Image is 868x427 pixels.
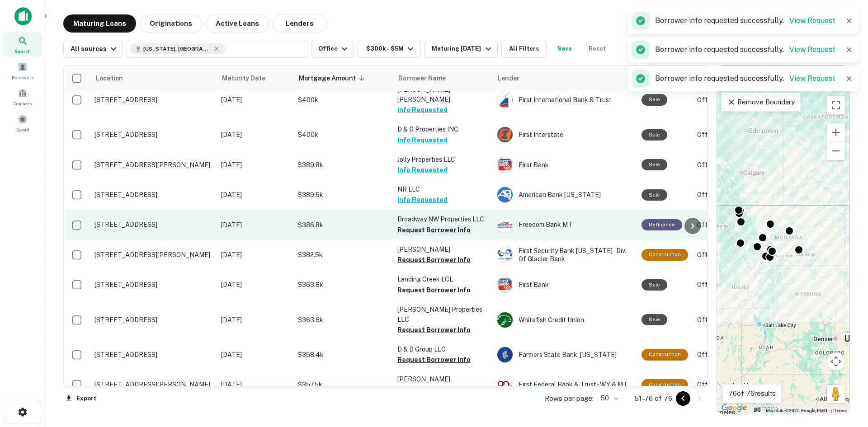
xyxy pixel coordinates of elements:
[12,74,33,81] span: Borrowers
[497,92,632,108] div: First International Bank & Trust
[497,127,513,142] img: picture
[16,126,29,133] span: Saved
[397,274,488,284] p: Landing Creek LCL
[497,376,632,393] div: First Federal Bank & Trust - WY & MT
[397,164,448,175] button: Info Requested
[398,73,446,84] span: Borrower Name
[94,251,212,259] p: [STREET_ADDRESS][PERSON_NAME]
[14,47,31,55] span: Search
[717,66,849,414] div: 0 0
[497,217,632,233] div: Freedom Bank MT
[789,45,835,54] a: View Request
[221,95,289,105] p: [DATE]
[642,189,667,201] div: Sale
[94,161,212,169] p: [STREET_ADDRESS][PERSON_NAME]
[3,32,42,56] a: Search
[492,66,637,91] th: Lender
[393,66,492,91] th: Borrower Name
[221,315,289,325] p: [DATE]
[298,95,388,105] p: $400k
[719,402,749,414] img: Google
[834,408,847,413] a: Terms (opens in new tab)
[397,354,471,365] button: Request Borrower Info
[789,74,835,83] a: View Request
[397,124,488,134] p: D & D Properties INC
[497,377,513,392] img: picture
[397,155,488,164] p: Jolly Properties LLC
[94,131,212,139] p: [STREET_ADDRESS]
[397,225,471,235] button: Request Borrower Info
[206,14,269,33] button: Active Loans
[221,280,289,290] p: [DATE]
[497,157,513,173] img: picture
[298,250,388,260] p: $382.5k
[221,160,289,170] p: [DATE]
[217,66,293,91] th: Maturity Date
[497,347,632,363] div: Farmers State Bank, [US_STATE]
[497,277,632,293] div: First Bank
[642,129,667,141] div: Sale
[298,315,388,325] p: $363.6k
[397,244,488,254] p: [PERSON_NAME]
[655,73,835,84] p: Borrower info requested successfully.
[222,73,277,84] span: Maturity Date
[71,43,119,54] div: All sources
[298,190,388,200] p: $389.6k
[497,157,632,173] div: First Bank
[298,380,388,389] p: $357.5k
[597,392,620,405] div: 50
[676,391,690,406] button: Go to previous page
[728,388,776,399] p: 76 of 76 results
[221,130,289,140] p: [DATE]
[94,351,212,359] p: [STREET_ADDRESS]
[221,350,289,360] p: [DATE]
[642,314,667,325] div: Sale
[94,380,212,389] p: [STREET_ADDRESS][PERSON_NAME]
[298,350,388,360] p: $358.4k
[127,40,307,58] button: [US_STATE], [GEOGRAPHIC_DATA]
[298,220,388,230] p: $386.8k
[397,374,488,384] p: [PERSON_NAME]
[3,58,42,83] div: Borrowers
[497,127,632,143] div: First Interstate
[397,104,448,115] button: Info Requested
[823,355,868,398] iframe: Chat Widget
[497,247,632,263] div: First Security Bank [US_STATE] - Div. Of Glacier Bank
[583,40,612,58] button: Reset
[3,84,42,109] a: Contacts
[498,73,519,84] span: Lender
[545,393,594,404] p: Rows per page:
[754,408,760,412] button: Keyboard shortcuts
[642,94,667,105] div: Sale
[642,279,667,291] div: Sale
[655,44,835,55] p: Borrower info requested successfully.
[94,281,212,289] p: [STREET_ADDRESS]
[397,135,448,145] button: Info Requested
[397,184,488,194] p: NR LLC
[298,280,388,290] p: $363.8k
[94,191,212,199] p: [STREET_ADDRESS]
[90,66,217,91] th: Location
[63,14,136,33] button: Maturing Loans
[221,380,289,389] p: [DATE]
[497,187,632,203] div: American Bank [US_STATE]
[397,344,488,354] p: D & D Group LLC
[14,7,32,25] img: capitalize-icon.png
[642,219,682,230] div: This loan purpose was for refinancing
[397,285,471,296] button: Request Borrower Info
[655,15,835,26] p: Borrower info requested successfully.
[827,123,845,141] button: Zoom in
[497,312,632,328] div: Whitefish Credit Union
[221,250,289,260] p: [DATE]
[221,220,289,230] p: [DATE]
[501,40,547,58] button: All Filters
[642,249,688,260] div: This loan purpose was for construction
[727,97,794,108] p: Remove Boundary
[293,66,393,91] th: Mortgage Amount
[143,45,211,53] span: [US_STATE], [GEOGRAPHIC_DATA]
[298,130,388,140] p: $400k
[642,349,688,360] div: This loan purpose was for construction
[298,160,388,170] p: $389.8k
